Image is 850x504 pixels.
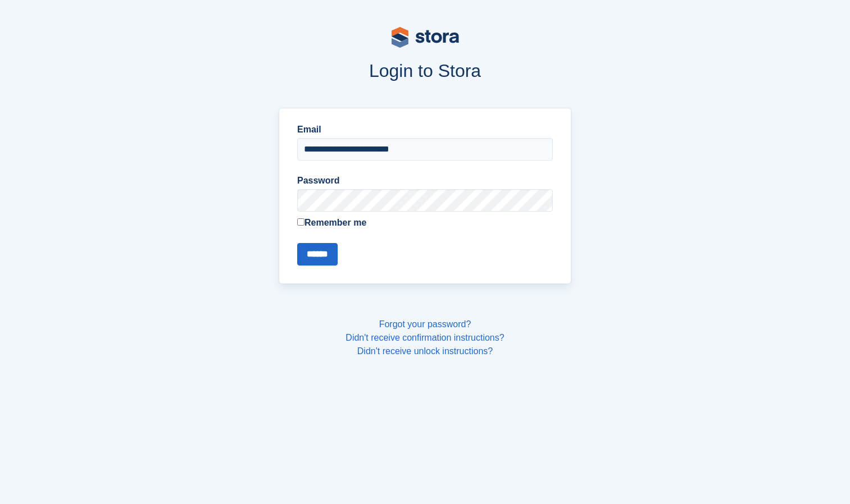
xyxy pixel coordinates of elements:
img: stora-logo-53a41332b3708ae10de48c4981b4e9114cc0af31d8433b30ea865607fb682f29.svg [392,27,459,48]
a: Forgot your password? [379,319,471,329]
input: Remember me [297,218,304,226]
label: Email [297,123,553,136]
label: Remember me [297,216,553,230]
a: Didn't receive confirmation instructions? [346,333,504,342]
label: Password [297,174,553,187]
a: Didn't receive unlock instructions? [357,346,493,356]
h1: Login to Stora [65,61,786,81]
